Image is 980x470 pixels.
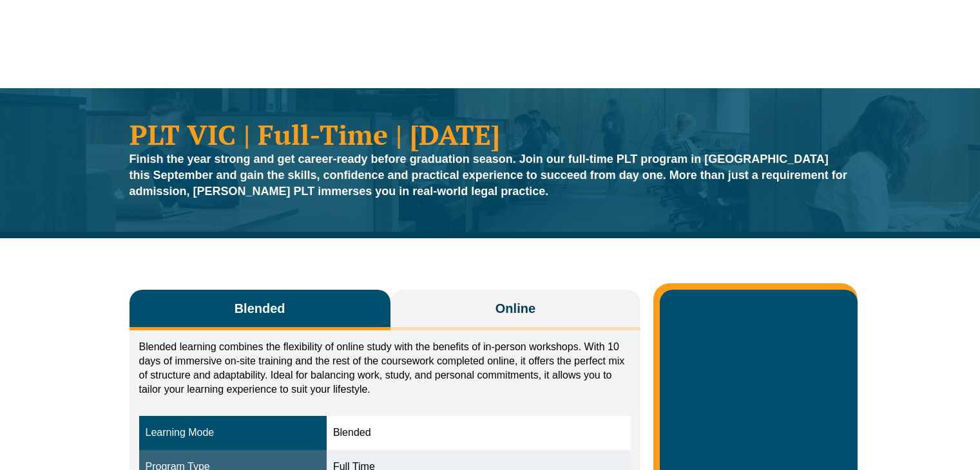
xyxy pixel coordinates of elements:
h1: PLT VIC | Full-Time | [DATE] [130,120,851,148]
div: Blended [333,426,624,440]
strong: Finish the year strong and get career-ready before graduation season. Join our full-time PLT prog... [130,153,847,198]
p: Blended learning combines the flexibility of online study with the benefits of in-person workshop... [139,340,631,397]
div: Learning Mode [146,426,320,440]
span: Blended [235,299,285,317]
span: Online [495,299,535,317]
